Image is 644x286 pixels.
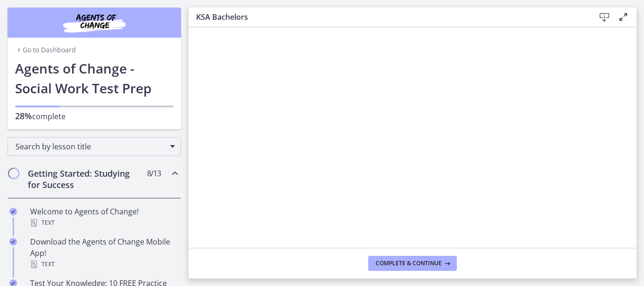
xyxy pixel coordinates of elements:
[9,238,17,245] i: Completed
[30,206,177,229] div: Welcome to Agents of Change!
[15,110,32,122] span: 28%
[30,217,177,229] div: Text
[9,208,17,215] i: Completed
[376,260,442,267] span: Complete & continue
[30,259,177,270] div: Text
[147,168,161,179] span: 8 / 13
[196,11,580,23] h3: KSA Bachelors
[38,11,151,34] img: Agents of Change
[368,256,457,271] button: Complete & continue
[30,236,177,270] div: Download the Agents of Change Mobile App!
[16,141,165,152] span: Search by lesson title
[28,168,143,190] h2: Getting Started: Studying for Success
[15,58,173,98] h1: Agents of Change - Social Work Test Prep
[8,137,181,156] div: Search by lesson title
[15,45,76,55] a: Go to Dashboard
[15,110,173,122] p: complete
